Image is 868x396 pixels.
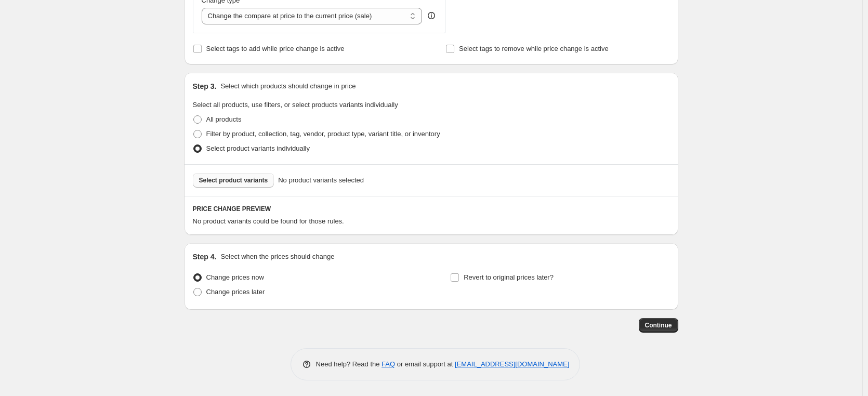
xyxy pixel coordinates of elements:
[426,10,437,21] div: help
[206,288,265,296] span: Change prices later
[193,101,398,109] span: Select all products, use filters, or select products variants individually
[206,115,242,123] span: All products
[464,273,554,281] span: Revert to original prices later?
[278,175,364,186] span: No product variants selected
[193,217,344,225] span: No product variants could be found for those rules.
[645,321,672,329] span: Continue
[395,360,455,368] span: or email support at
[382,360,395,368] a: FAQ
[459,45,609,52] span: Select tags to remove while price change is active
[206,273,264,281] span: Change prices now
[193,173,274,188] button: Select product variants
[316,360,382,368] span: Need help? Read the
[220,252,334,262] p: Select when the prices should change
[206,130,440,138] span: Filter by product, collection, tag, vendor, product type, variant title, or inventory
[193,81,217,91] h2: Step 3.
[199,176,268,184] span: Select product variants
[206,45,345,52] span: Select tags to add while price change is active
[220,81,356,91] p: Select which products should change in price
[193,205,670,213] h6: PRICE CHANGE PREVIEW
[639,318,678,333] button: Continue
[455,360,569,368] a: [EMAIL_ADDRESS][DOMAIN_NAME]
[193,252,217,262] h2: Step 4.
[206,144,310,152] span: Select product variants individually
